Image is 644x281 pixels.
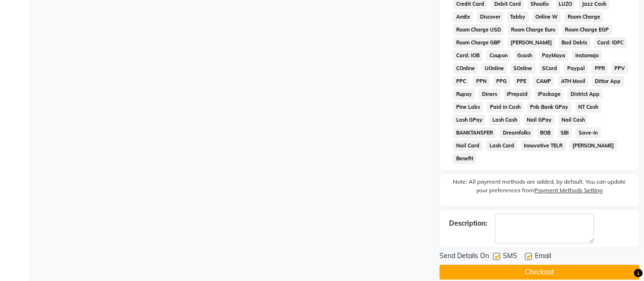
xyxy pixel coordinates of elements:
[453,140,482,151] span: Nail Card
[440,251,489,263] span: Send Details On
[507,11,529,22] span: Tabby
[527,102,572,113] span: Pnb Bank GPay
[612,63,628,74] span: PPV
[562,24,612,35] span: Room Charge EGP
[489,114,520,125] span: Lash Cash
[487,102,523,113] span: Paid in Cash
[507,37,555,48] span: [PERSON_NAME]
[559,37,591,48] span: Bad Debts
[479,89,500,100] span: Diners
[453,102,483,113] span: Pine Labs
[524,114,555,125] span: Nail GPay
[539,63,561,74] span: SCard
[564,11,603,22] span: Room Charge
[504,89,531,100] span: iPrepaid
[592,76,624,87] span: Dittor App
[481,63,507,74] span: UOnline
[532,11,561,22] span: Online W
[575,127,601,138] span: Save-In
[453,50,482,61] span: Card: IOB
[514,76,530,87] span: PPE
[514,50,535,61] span: Gcash
[535,89,564,100] span: iPackage
[500,127,533,138] span: Dreamfolks
[440,265,639,280] button: Checkout
[511,63,535,74] span: SOnline
[535,251,551,263] span: Email
[493,76,510,87] span: PPG
[521,140,566,151] span: Innovative TELR
[508,24,558,35] span: Room Charge Euro
[453,11,473,22] span: AmEx
[453,127,496,138] span: BANKTANSFER
[453,153,476,164] span: Benefit
[592,63,608,74] span: PPR
[558,76,588,87] span: ATH Movil
[503,251,517,263] span: SMS
[533,76,554,87] span: CAMP
[575,102,602,113] span: NT Cash
[558,127,572,138] span: SBI
[537,127,554,138] span: BOB
[486,50,511,61] span: Coupon
[534,186,603,195] label: Payment Methods Setting
[594,37,627,48] span: Card: IDFC
[567,89,603,100] span: District App
[477,11,503,22] span: Discover
[449,177,630,198] label: Note: All payment methods are added, by default. You can update your preferences from
[453,24,504,35] span: Room Charge USD
[453,76,469,87] span: PPC
[473,76,490,87] span: PPN
[453,37,503,48] span: Room Charge GBP
[539,50,569,61] span: PayMaya
[559,114,588,125] span: Nail Cash
[449,219,487,229] div: Description:
[564,63,588,74] span: Paypal
[570,140,617,151] span: [PERSON_NAME]
[486,140,517,151] span: Lash Card
[453,63,478,74] span: COnline
[572,50,602,61] span: Instamojo
[453,114,485,125] span: Lash GPay
[453,89,475,100] span: Rupay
